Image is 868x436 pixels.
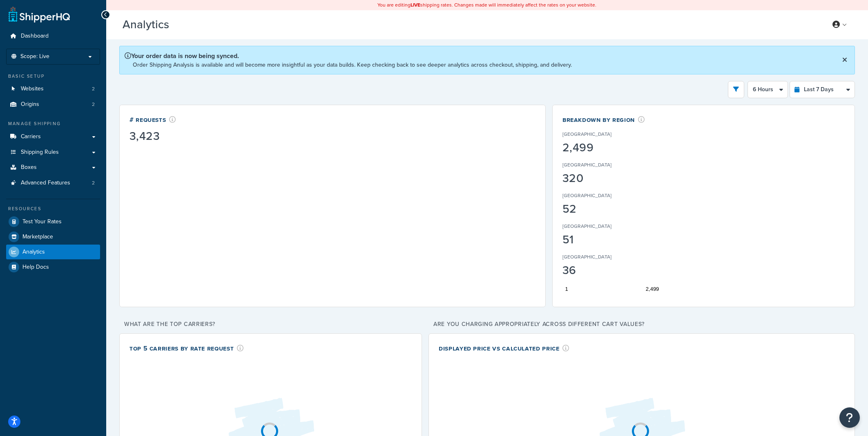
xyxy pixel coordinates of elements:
[21,85,44,92] span: Websites
[20,53,49,60] span: Scope: Live
[6,160,100,175] a: Boxes
[123,18,814,31] h3: Analytics
[6,214,100,229] a: Test Your Rates
[428,319,855,330] p: Are you charging appropriately across different cart values?
[562,173,637,184] div: 320
[839,407,860,428] button: Open Resource Center
[562,253,611,261] p: [GEOGRAPHIC_DATA]
[21,133,41,140] span: Carriers
[129,344,244,353] div: Top 5 Carriers by Rate Request
[92,101,95,108] span: 2
[21,164,37,171] span: Boxes
[562,115,645,124] div: Breakdown by Region
[129,130,176,142] div: 3,423
[6,129,100,144] a: Carriers
[21,33,49,40] span: Dashboard
[6,73,100,80] div: Basic Setup
[562,234,637,245] div: 51
[6,245,100,259] a: Analytics
[6,260,100,274] a: Help Docs
[439,344,569,353] div: Displayed Price vs Calculated Price
[562,142,845,297] svg: A chart.
[562,130,611,138] p: [GEOGRAPHIC_DATA]
[6,97,100,112] li: Origins
[562,203,637,215] div: 52
[6,81,100,97] li: Websites
[6,145,100,160] a: Shipping Rules
[21,149,59,156] span: Shipping Rules
[133,61,572,69] p: Order Shipping Analysis is available and will become more insightful as your data builds. Keep ch...
[92,85,95,92] span: 2
[6,175,100,191] li: Advanced Features
[129,115,176,124] div: # Requests
[119,319,422,330] p: What are the top carriers?
[562,161,611,169] p: [GEOGRAPHIC_DATA]
[562,192,611,199] p: [GEOGRAPHIC_DATA]
[565,286,568,292] text: 1
[562,265,637,276] div: 36
[6,120,100,127] div: Manage Shipping
[171,21,199,31] span: Beta
[411,1,421,9] b: LIVE
[22,234,53,240] span: Marketplace
[6,29,100,44] a: Dashboard
[6,205,100,212] div: Resources
[562,142,637,153] div: 2,499
[21,101,39,108] span: Origins
[22,264,49,271] span: Help Docs
[646,286,659,292] text: 2,499
[728,81,744,98] button: open filter drawer
[21,180,70,187] span: Advanced Features
[562,222,611,230] p: [GEOGRAPHIC_DATA]
[6,175,100,191] a: Advanced Features2
[6,229,100,244] a: Marketplace
[22,218,62,225] span: Test Your Rates
[22,249,45,256] span: Analytics
[6,97,100,112] a: Origins2
[92,180,95,187] span: 2
[6,81,100,97] a: Websites2
[125,51,572,61] p: Your order data is now being synced.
